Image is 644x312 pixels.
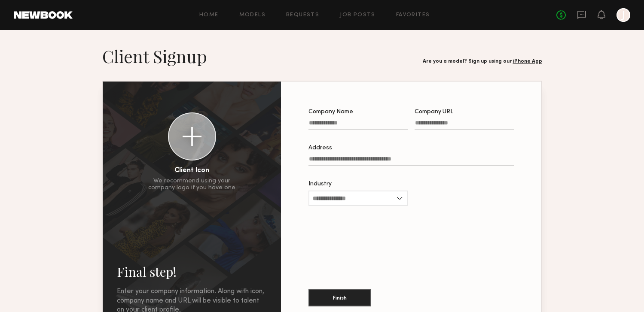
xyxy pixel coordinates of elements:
[117,263,267,280] h2: Final step!
[415,109,514,115] div: Company URL
[340,12,375,18] a: Job Posts
[423,59,542,64] div: Are you a model? Sign up using our
[513,59,542,64] a: iPhone App
[308,120,408,130] input: Company Name
[415,120,514,130] input: Company URL
[308,156,514,166] input: Address
[308,109,408,115] div: Company Name
[308,145,514,151] div: Address
[199,12,219,18] a: Home
[286,12,319,18] a: Requests
[308,181,408,187] div: Industry
[174,167,209,174] div: Client Icon
[396,12,430,18] a: Favorites
[148,178,235,191] div: We recommend using your company logo if you have one
[308,289,371,306] button: Finish
[102,45,207,67] h1: Client Signup
[239,12,266,18] a: Models
[617,8,630,22] a: J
